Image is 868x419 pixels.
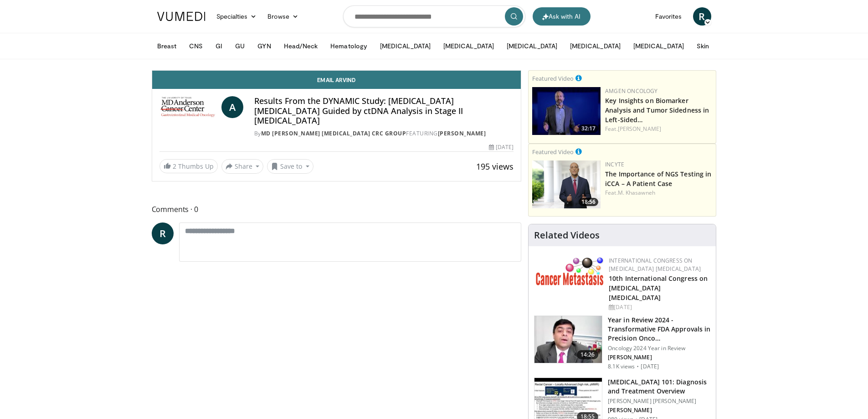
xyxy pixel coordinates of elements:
[641,363,659,370] p: [DATE]
[650,7,688,26] a: Favorites
[267,159,313,174] button: Save to
[577,350,599,359] span: 14:26
[608,407,710,414] p: [PERSON_NAME]
[608,398,710,405] p: [PERSON_NAME] [PERSON_NAME]
[184,37,208,55] button: CNS
[152,203,522,215] span: Comments 0
[159,159,218,173] a: 2 Thumbs Up
[343,5,525,27] input: Search topics, interventions
[618,125,661,133] a: [PERSON_NAME]
[536,257,604,285] img: 6ff8bc22-9509-4454-a4f8-ac79dd3b8976.png.150x105_q85_autocrop_double_scale_upscale_version-0.2.png
[532,160,601,208] a: 18:56
[278,37,324,55] button: Head/Neck
[230,37,250,55] button: GU
[533,7,591,26] button: Ask with AI
[211,7,262,26] a: Specialties
[605,189,712,197] div: Feat.
[579,198,598,206] span: 18:56
[605,170,711,188] a: The Importance of NGS Testing in iCCA – A Patient Case
[489,143,514,151] div: [DATE]
[501,37,563,55] button: [MEDICAL_DATA]
[609,257,701,273] a: International Congress on [MEDICAL_DATA] [MEDICAL_DATA]
[221,96,243,118] a: A
[157,12,205,21] img: VuMedi Logo
[532,87,601,135] img: 5ecd434b-3529-46b9-a096-7519503420a4.png.150x105_q85_crop-smart_upscale.jpg
[532,74,574,83] small: Featured Video
[618,189,655,197] a: M. Khasawneh
[608,316,710,343] h3: Year in Review 2024 - Transformative FDA Approvals in Precision Onco…
[532,87,601,135] a: 32:17
[375,37,436,55] button: [MEDICAL_DATA]
[152,71,521,89] a: Email Arvind
[534,316,602,363] img: 22cacae0-80e8-46c7-b946-25cff5e656fa.150x105_q85_crop-smart_upscale.jpg
[534,230,600,241] h4: Related Videos
[565,37,626,55] button: [MEDICAL_DATA]
[534,316,710,370] a: 14:26 Year in Review 2024 - Transformative FDA Approvals in Precision Onco… Oncology 2024 Year in...
[605,125,712,133] div: Feat.
[532,148,574,156] small: Featured Video
[221,159,264,174] button: Share
[262,7,304,26] a: Browse
[438,129,486,137] a: [PERSON_NAME]
[579,124,598,133] span: 32:17
[210,37,228,55] button: GI
[605,160,624,168] a: Incyte
[438,37,499,55] button: [MEDICAL_DATA]
[605,87,657,95] a: Amgen Oncology
[609,274,708,302] a: 10th International Congress on [MEDICAL_DATA] [MEDICAL_DATA]
[254,96,514,126] h4: Results From the DYNAMIC Study: [MEDICAL_DATA] [MEDICAL_DATA] Guided by ctDNA Analysis in Stage I...
[691,37,714,55] button: Skin
[159,96,218,118] img: MD Anderson Cancer Center CRC Group
[476,161,514,172] span: 195 views
[252,37,276,55] button: GYN
[609,303,709,311] div: [DATE]
[254,129,514,138] div: By FEATURING
[152,222,174,244] a: R
[152,37,182,55] button: Breast
[637,363,639,370] div: ·
[608,345,710,352] p: Oncology 2024 Year in Review
[693,7,711,26] a: R
[608,363,635,370] p: 8.1K views
[608,378,710,396] h3: [MEDICAL_DATA] 101: Diagnosis and Treatment Overview
[628,37,689,55] button: [MEDICAL_DATA]
[532,160,601,208] img: 6827cc40-db74-4ebb-97c5-13e529cfd6fb.png.150x105_q85_crop-smart_upscale.png
[608,354,710,361] p: [PERSON_NAME]
[261,129,406,137] a: MD [PERSON_NAME] [MEDICAL_DATA] CRC Group
[173,162,176,171] span: 2
[605,96,709,124] a: Key Insights on Biomarker Analysis and Tumor Sidedness in Left-Sided…
[325,37,373,55] button: Hematology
